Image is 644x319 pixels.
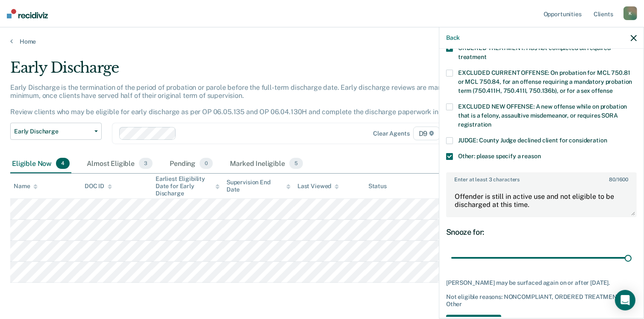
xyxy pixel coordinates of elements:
[226,179,291,193] div: Supervision End Date
[623,6,637,20] div: K
[609,177,628,183] span: / 1600
[446,34,460,41] button: Back
[10,38,634,45] a: Home
[609,177,615,183] span: 80
[228,154,305,173] div: Marked Ineligible
[200,158,213,169] span: 0
[447,173,636,183] label: Enter at least 3 characters
[56,158,70,169] span: 4
[413,127,440,140] span: D9
[7,9,48,18] img: Recidiviz
[10,154,71,173] div: Eligible Now
[446,279,637,287] div: [PERSON_NAME] may be surfaced again on or after [DATE].
[139,158,153,169] span: 3
[85,154,154,173] div: Almost Eligible
[458,69,632,94] span: EXCLUDED CURRENT OFFENSE: On probation for MCL 750.81 or MCL 750.84, for an offense requiring a m...
[373,130,409,137] div: Clear agents
[168,154,215,173] div: Pending
[14,128,91,135] span: Early Discharge
[446,227,637,237] div: Snooze for:
[458,153,541,159] span: Other: please specify a reason
[368,183,387,190] div: Status
[10,59,493,83] div: Early Discharge
[458,137,607,144] span: JUDGE: County Judge declined client for consideration
[446,293,637,308] div: Not eligible reasons: NONCOMPLIANT, ORDERED TREATMENT, Other
[14,183,38,190] div: Name
[447,185,636,216] textarea: Offender is still in active use and not eligible to be discharged at this time.
[289,158,303,169] span: 5
[458,103,627,128] span: EXCLUDED NEW OFFENSE: A new offense while on probation that is a felony, assaultive misdemeanor, ...
[615,290,635,310] div: Open Intercom Messenger
[85,183,112,190] div: DOC ID
[297,183,339,190] div: Last Viewed
[156,175,220,197] div: Earliest Eligibility Date for Early Discharge
[10,83,470,116] p: Early Discharge is the termination of the period of probation or parole before the full-term disc...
